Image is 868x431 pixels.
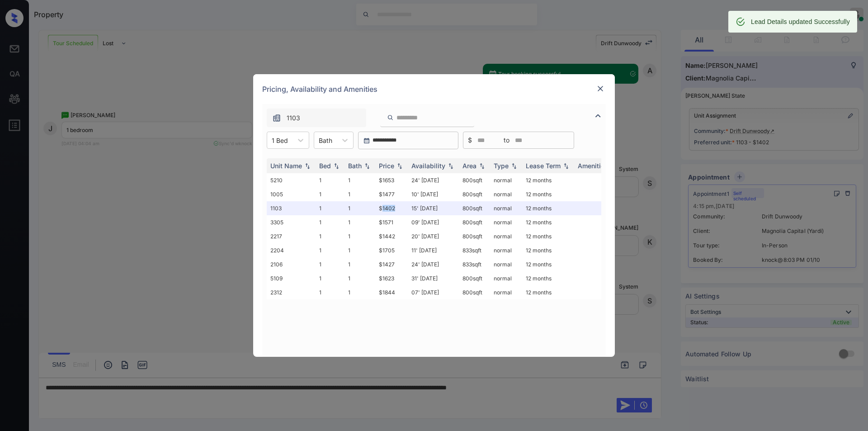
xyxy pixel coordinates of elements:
td: 2204 [267,243,316,257]
img: sorting [303,163,312,169]
td: 12 months [522,243,574,257]
img: sorting [446,163,455,169]
td: 12 months [522,271,574,285]
div: Lease Term [526,162,561,170]
td: 2312 [267,285,316,299]
td: normal [490,257,522,271]
td: 2217 [267,229,316,243]
div: Unit Name [270,162,302,170]
td: 3305 [267,215,316,229]
td: normal [490,215,522,229]
span: $ [468,135,472,145]
span: to [504,135,509,145]
td: 12 months [522,215,574,229]
img: sorting [332,163,341,169]
span: 1103 [287,113,300,123]
td: 1 [316,271,344,285]
td: $1442 [375,229,408,243]
td: 1 [344,243,375,257]
td: $1477 [375,187,408,201]
td: normal [490,201,522,215]
td: 12 months [522,173,574,187]
td: 1 [316,173,344,187]
img: sorting [363,163,372,169]
td: normal [490,271,522,285]
td: 12 months [522,285,574,299]
td: 5109 [267,271,316,285]
td: 833 sqft [459,257,490,271]
img: sorting [477,163,486,169]
td: 1 [344,187,375,201]
td: 1 [344,229,375,243]
td: 31' [DATE] [408,271,459,285]
td: $1571 [375,215,408,229]
td: $1844 [375,285,408,299]
td: 5210 [267,173,316,187]
td: 1 [316,187,344,201]
td: 1 [344,201,375,215]
img: close [596,84,605,93]
td: 15' [DATE] [408,201,459,215]
td: 11' [DATE] [408,243,459,257]
div: Price [379,162,394,170]
td: 800 sqft [459,201,490,215]
img: icon-zuma [387,114,394,122]
td: 1103 [267,201,316,215]
div: Bed [319,162,331,170]
td: 2106 [267,257,316,271]
div: Availability [411,162,445,170]
td: 1 [344,271,375,285]
div: Type [494,162,509,170]
td: $1653 [375,173,408,187]
td: normal [490,285,522,299]
td: 800 sqft [459,271,490,285]
div: Lead Details updated Successfully [751,14,850,30]
td: 20' [DATE] [408,229,459,243]
img: sorting [395,163,404,169]
td: 1 [316,257,344,271]
td: 1005 [267,187,316,201]
td: 10' [DATE] [408,187,459,201]
td: 800 sqft [459,187,490,201]
td: $1427 [375,257,408,271]
td: 833 sqft [459,243,490,257]
td: 07' [DATE] [408,285,459,299]
td: 1 [344,215,375,229]
img: icon-zuma [593,110,604,121]
div: Area [462,162,476,170]
td: 1 [344,285,375,299]
div: Bath [348,162,362,170]
img: sorting [509,163,519,169]
td: 12 months [522,201,574,215]
td: 800 sqft [459,285,490,299]
img: icon-zuma [272,114,281,123]
td: 800 sqft [459,229,490,243]
td: 1 [344,257,375,271]
td: $1623 [375,271,408,285]
td: 1 [316,285,344,299]
td: normal [490,243,522,257]
td: 09' [DATE] [408,215,459,229]
td: 24' [DATE] [408,173,459,187]
td: 1 [344,173,375,187]
td: 1 [316,215,344,229]
td: 12 months [522,257,574,271]
td: $1705 [375,243,408,257]
td: 1 [316,201,344,215]
td: 24' [DATE] [408,257,459,271]
img: sorting [561,163,571,169]
td: 1 [316,243,344,257]
td: 800 sqft [459,173,490,187]
td: $1402 [375,201,408,215]
td: 12 months [522,229,574,243]
div: Pricing, Availability and Amenities [253,74,615,104]
td: 12 months [522,187,574,201]
td: normal [490,187,522,201]
td: 1 [316,229,344,243]
td: normal [490,229,522,243]
div: Amenities [578,162,608,170]
td: 800 sqft [459,215,490,229]
td: normal [490,173,522,187]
